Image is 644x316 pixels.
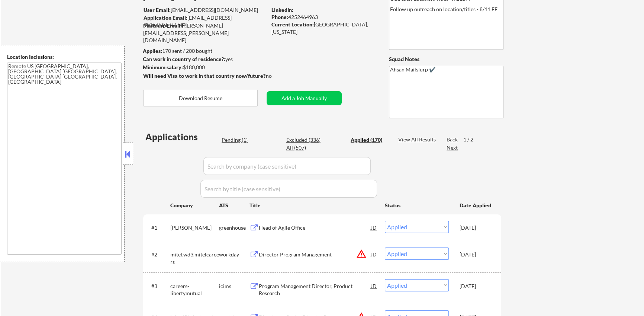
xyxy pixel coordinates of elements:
[460,202,492,209] div: Date Applied
[143,90,258,106] button: Download Resume
[286,136,323,144] div: Excluded (336)
[259,283,371,297] div: Program Management Director, Product Research
[203,157,371,175] input: Search by company (case sensitive)
[356,249,367,259] button: warning_amber
[143,22,182,29] strong: Mailslurp Email:
[447,136,458,143] div: Back
[144,7,171,13] strong: User Email:
[219,224,249,232] div: greenhouse
[447,144,458,151] div: Next
[151,224,164,232] div: #1
[145,133,219,141] div: Applications
[151,283,164,290] div: #3
[271,13,377,21] div: 4252464963
[170,283,219,297] div: careers-libertymutual
[143,56,225,62] strong: Can work in country of residence?:
[222,136,259,144] div: Pending (1)
[389,55,503,63] div: Squad Notes
[170,202,219,209] div: Company
[460,251,492,258] div: [DATE]
[151,251,164,258] div: #2
[259,224,371,232] div: Head of Agile Office
[219,251,249,258] div: workday
[271,7,293,13] strong: LinkedIn:
[144,6,267,14] div: [EMAIL_ADDRESS][DOMAIN_NAME]
[219,283,249,290] div: icims
[463,136,480,143] div: 1 / 2
[398,136,438,143] div: View All Results
[267,91,342,105] button: Add a Job Manually
[259,251,371,258] div: Director Program Management
[143,22,267,44] div: [PERSON_NAME][EMAIL_ADDRESS][PERSON_NAME][DOMAIN_NAME]
[266,72,287,80] div: no
[143,64,267,71] div: $180,000
[370,248,378,261] div: JD
[370,221,378,234] div: JD
[143,64,183,70] strong: Minimum salary:
[144,14,267,29] div: [EMAIL_ADDRESS][DOMAIN_NAME]
[286,144,323,151] div: All (507)
[249,202,378,209] div: Title
[271,21,314,28] strong: Current Location:
[271,14,288,20] strong: Phone:
[170,251,219,265] div: mitel.wd3.mitelcareers
[460,224,492,232] div: [DATE]
[144,15,187,21] strong: Application Email:
[170,224,219,232] div: [PERSON_NAME]
[351,136,388,144] div: Applied (170)
[143,48,162,54] strong: Applies:
[385,198,449,212] div: Status
[7,53,122,61] div: Location Inclusions:
[271,21,377,35] div: [GEOGRAPHIC_DATA], [US_STATE]
[143,47,267,55] div: 170 sent / 200 bought
[370,279,378,293] div: JD
[143,73,267,79] strong: Will need Visa to work in that country now/future?:
[143,55,264,63] div: yes
[200,180,377,198] input: Search by title (case sensitive)
[219,202,249,209] div: ATS
[460,283,492,290] div: [DATE]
